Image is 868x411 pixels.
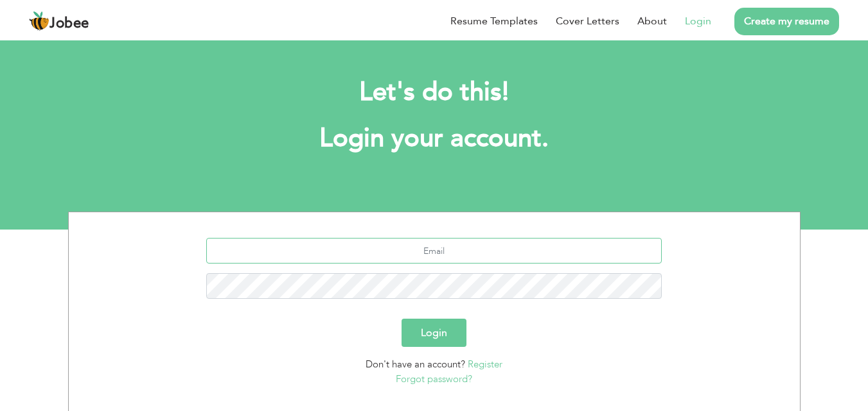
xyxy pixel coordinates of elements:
a: Create my resume [734,8,839,35]
button: Login [402,319,466,347]
a: Register [468,358,502,371]
h1: Login your account. [87,122,781,155]
span: Don't have an account? [366,358,465,371]
a: Forgot password? [396,373,472,385]
a: Resume Templates [450,13,538,29]
a: Jobee [29,11,89,31]
img: jobee.io [29,11,49,31]
a: Cover Letters [556,13,619,29]
a: Login [685,13,711,29]
input: Email [206,238,662,264]
h2: Let's do this! [87,76,781,109]
a: About [637,13,667,29]
span: Jobee [49,17,89,31]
